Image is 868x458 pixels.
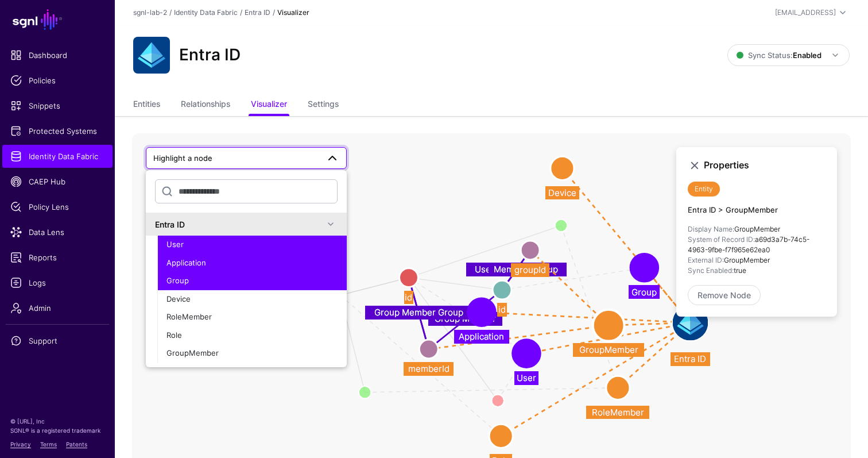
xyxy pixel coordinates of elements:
strong: External ID: [688,256,724,264]
a: Snippets [2,94,113,117]
button: GroupMember [157,344,347,363]
a: Policy Lens [2,195,113,218]
span: User [166,240,184,249]
a: Entities [133,94,160,116]
span: Group [166,276,189,285]
button: Device [157,290,347,309]
div: Entra ID [155,218,324,230]
text: memberId [408,363,449,374]
div: / [167,7,174,18]
p: SGNL® is a registered trademark [10,426,104,435]
text: Application [459,331,504,342]
a: Settings [308,94,339,116]
a: Relationships [181,94,230,116]
text: Group Member Group [374,307,463,318]
text: Group [631,287,657,298]
a: Data Lens [2,221,113,244]
a: Privacy [10,441,31,448]
button: RoleMember [157,308,347,326]
span: GroupMember [166,348,219,357]
span: Highlight a node [153,153,212,163]
text: User Member Group [475,264,558,275]
strong: Visualizer [277,8,309,17]
li: true [688,265,826,276]
text: id [405,292,412,303]
span: Protected Systems [10,125,104,137]
li: GroupMember [688,255,826,265]
text: Entra ID [674,353,706,364]
li: a69d3a7b-74c5-4963-9fbe-f7f965e62ea0 [688,234,826,255]
li: GroupMember [688,224,826,234]
span: Device [166,294,191,303]
a: Remove Node [688,285,761,305]
span: Snippets [10,100,104,111]
a: Protected Systems [2,120,113,143]
strong: Sync Enabled: [688,266,734,275]
span: Logs [10,277,104,288]
h3: Properties [704,160,826,171]
h4: Entra ID > GroupMember [688,206,826,215]
strong: System of Record ID: [688,235,755,244]
div: / [238,7,245,18]
a: Patents [66,441,87,448]
p: © [URL], Inc [10,417,104,426]
a: Dashboard [2,44,113,67]
h2: Entra ID [179,45,241,65]
button: Role [157,326,347,345]
a: Identity Data Fabric [174,8,238,17]
a: Reports [2,246,113,269]
button: User [157,236,347,254]
a: Entra ID [245,8,270,17]
span: Reports [10,252,104,263]
a: Visualizer [251,94,287,116]
span: Admin [10,302,104,314]
strong: Display Name: [688,225,734,233]
a: CAEP Hub [2,170,113,193]
a: Admin [2,297,113,320]
span: Entity [688,182,720,197]
span: Policy Lens [10,201,104,213]
span: Policies [10,75,104,86]
a: SGNL [7,7,108,32]
a: sgnl-lab-2 [133,8,167,17]
a: Terms [40,441,57,448]
text: Group Member [435,313,496,324]
text: RoleMember [592,407,644,418]
span: Identity Data Fabric [10,151,104,162]
img: svg+xml;base64,PHN2ZyB3aWR0aD0iNjQiIGhlaWdodD0iNjQiIHZpZXdCb3g9IjAgMCA2NCA2NCIgZmlsbD0ibm9uZSIgeG... [133,37,170,74]
text: User [517,372,536,383]
a: Logs [2,271,113,294]
text: Device [548,187,576,198]
text: id [498,304,506,315]
button: Group [157,272,347,290]
span: Dashboard [10,49,104,61]
span: RoleMember [166,312,212,321]
div: [EMAIL_ADDRESS] [775,7,836,18]
text: Member Of [494,264,540,275]
text: groupId [514,264,546,275]
span: Support [10,335,104,347]
text: GroupMember [579,344,638,355]
span: Application [166,258,206,267]
a: Policies [2,69,113,92]
span: CAEP Hub [10,176,104,187]
span: Sync Status: [737,51,821,60]
span: Data Lens [10,226,104,238]
div: / [270,7,277,18]
strong: Enabled [793,51,821,60]
button: Application [157,254,347,272]
span: Role [166,330,182,340]
a: Identity Data Fabric [2,145,113,168]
